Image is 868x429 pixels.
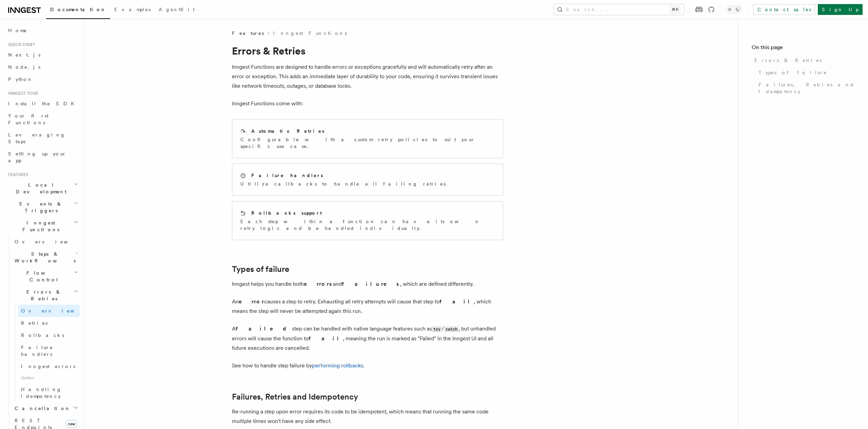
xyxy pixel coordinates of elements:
[432,326,441,332] code: try
[18,341,80,360] a: Failure handlers
[752,43,854,54] h4: On this page
[754,57,822,64] span: Errors & Retries
[8,27,27,34] span: Home
[818,4,863,15] a: Sign Up
[756,79,854,98] a: Failures, Retries and Idempotency
[304,281,333,287] strong: errors
[12,288,74,302] span: Errors & Retries
[5,179,80,198] button: Local Development
[753,4,815,15] a: Contact sales
[726,5,742,14] button: Toggle dark mode
[273,30,347,37] a: Inngest Functions
[12,305,80,402] div: Errors & Retries
[758,69,827,76] span: Types of failure
[12,248,80,267] button: Steps & Workflows
[752,54,854,66] a: Errors & Retries
[50,7,106,12] span: Documentation
[12,267,80,286] button: Flow Control
[240,218,495,232] p: Each step within a function can have its own retry logic and be handled individually.
[756,66,854,79] a: Types of failure
[232,407,503,426] p: Re-running a step upon error requires its code to be idempotent, which means that running the sam...
[5,42,35,47] span: Quick start
[8,52,40,58] span: Next.js
[155,2,199,18] a: AgentKit
[5,73,80,85] a: Python
[18,329,80,341] a: Rollbacks
[21,320,47,326] span: Retries
[232,99,503,108] p: Inngest Functions come with:
[12,236,80,248] a: Overview
[240,180,451,187] p: Utilize callbacks to handle all failing retries.
[232,201,503,240] a: Rollbacks supportEach step within a function can have its own retry logic and be handled individu...
[312,362,363,369] a: performing rollbacks
[232,392,358,402] a: Failures, Retries and Idempotency
[5,129,80,148] a: Leveraging Steps
[110,2,155,18] a: Examples
[5,219,73,233] span: Inngest Functions
[21,387,62,399] span: Handling idempotency
[114,7,151,12] span: Examples
[5,61,80,73] a: Node.js
[5,148,80,167] a: Setting up your app
[251,210,322,216] h2: Rollbacks support
[240,136,495,150] p: Configurable with a custom retry policies to suit your specific use case.
[232,164,503,196] a: Failure handlersUtilize callbacks to handle all failing retries.
[21,345,53,357] span: Failure handlers
[232,297,503,316] p: An causes a step to retry. Exhausting all retry attempts will cause that step to , which means th...
[15,239,84,244] span: Overview
[18,372,80,383] span: Guides
[236,325,292,332] strong: failed
[439,298,474,305] strong: fail
[5,24,80,37] a: Home
[251,172,323,179] h2: Failure handlers
[8,64,40,70] span: Node.js
[66,420,77,428] span: new
[232,264,289,274] a: Types of failure
[21,308,91,314] span: Overview
[8,77,33,82] span: Python
[159,7,195,12] span: AgentKit
[239,298,264,305] strong: error
[232,324,503,353] p: A step can be handled with native language features such as / , but unhandled errors will cause t...
[21,333,64,338] span: Rollbacks
[444,326,458,332] code: catch
[309,335,343,342] strong: fail
[8,101,78,106] span: Install the SDK
[232,30,264,37] span: Features
[232,119,503,158] a: Automatic RetriesConfigurable with a custom retry policies to suit your specific use case.
[5,181,74,195] span: Local Development
[232,279,503,289] p: Inngest helps you handle both and , which are defined differently.
[232,62,503,91] p: Inngest Functions are designed to handle errors or exceptions gracefully and will automatically r...
[18,305,80,317] a: Overview
[12,286,80,305] button: Errors & Retries
[758,81,854,95] span: Failures, Retries and Idempotency
[5,172,28,177] span: Features
[232,45,503,57] h1: Errors & Retries
[18,317,80,329] a: Retries
[5,217,80,236] button: Inngest Functions
[5,91,38,96] span: Inngest tour
[342,281,400,287] strong: failures
[12,405,71,412] span: Cancellation
[5,110,80,129] a: Your first Functions
[670,6,680,13] kbd: ⌘K
[12,270,74,283] span: Flow Control
[8,151,66,163] span: Setting up your app
[251,128,324,134] h2: Automatic Retries
[46,2,110,19] a: Documentation
[5,98,80,110] a: Install the SDK
[21,364,75,369] span: Inngest errors
[554,4,684,15] button: Search...⌘K
[18,360,80,372] a: Inngest errors
[12,402,80,414] button: Cancellation
[5,49,80,61] a: Next.js
[12,251,76,264] span: Steps & Workflows
[5,200,74,214] span: Events & Triggers
[232,361,503,370] p: See how to handle step failure by .
[8,113,48,125] span: Your first Functions
[8,132,65,144] span: Leveraging Steps
[18,383,80,402] a: Handling idempotency
[5,198,80,217] button: Events & Triggers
